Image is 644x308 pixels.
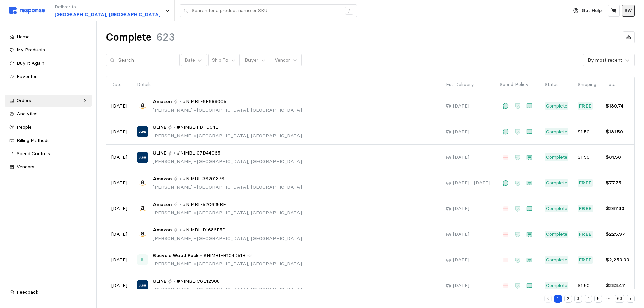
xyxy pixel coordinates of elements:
p: • [179,175,181,183]
p: • [173,149,175,157]
p: Complete [546,256,567,264]
p: Complete [546,179,567,187]
a: Spend Controls [5,148,92,160]
a: Home [5,31,92,43]
p: [GEOGRAPHIC_DATA], [GEOGRAPHIC_DATA] [55,11,160,18]
p: [DATE] [453,282,469,289]
p: Status [545,81,568,88]
span: Favorites [17,73,38,79]
p: [DATE] [111,153,127,161]
p: Complete [546,205,567,212]
p: • [179,201,181,208]
p: $81.50 [606,153,629,161]
span: • [193,286,197,292]
p: • [173,278,175,285]
p: [DATE] [453,102,469,110]
p: $2,250.00 [606,256,629,264]
button: Get Help [569,4,606,17]
p: [DATE] [453,256,469,264]
span: #NIMBL-B104D51B [203,252,246,259]
p: Free [579,231,592,238]
p: • [179,98,181,105]
span: Vendors [17,164,34,170]
span: Home [17,33,30,40]
a: Analytics [5,108,92,120]
p: [PERSON_NAME] [GEOGRAPHIC_DATA], [GEOGRAPHIC_DATA] [153,106,302,114]
p: [DATE] [453,205,469,212]
button: Feedback [5,286,92,299]
span: ULINE [153,149,166,157]
div: / [345,7,353,15]
span: My Products [17,47,45,53]
span: • [193,184,197,190]
p: Complete [546,128,567,136]
span: Amazon [153,226,172,234]
p: • [173,124,175,131]
img: Amazon [137,177,148,188]
p: $77.75 [606,179,629,187]
span: ULINE [153,278,166,285]
span: Recycle Wood Pack [137,254,148,265]
p: $130.74 [606,102,629,110]
p: Spend Policy [500,81,535,88]
span: Amazon [153,201,172,208]
p: [DATE] [111,205,127,212]
input: Search for a product name or SKU [192,5,341,17]
span: #NIMBL-52C635BE [183,201,226,208]
p: $267.30 [606,205,629,212]
div: By most recent [588,56,622,64]
button: 3 [574,295,582,303]
button: 4 [585,295,592,303]
button: SW [622,5,635,17]
p: [PERSON_NAME] [GEOGRAPHIC_DATA], [GEOGRAPHIC_DATA] [153,184,302,191]
p: $1.50 [578,153,596,161]
a: Buy It Again [5,57,92,69]
p: [DATE] [111,256,127,264]
p: [DATE] [111,128,127,136]
span: Spend Controls [17,150,50,157]
p: $1.50 [578,282,596,289]
p: Buyer [245,56,258,64]
button: Vendor [271,54,302,67]
a: Billing Methods [5,135,92,147]
p: [DATE] [453,231,469,238]
p: • [200,252,202,259]
p: [DATE] [111,231,127,238]
a: People [5,121,92,134]
button: 2 [564,295,572,303]
p: Free [579,205,592,212]
p: Vendor [275,56,290,64]
span: • [193,107,197,113]
span: • [193,158,197,164]
p: Free [579,256,592,264]
p: [DATE] [111,179,127,187]
p: Shipping [578,81,596,88]
p: Details [137,81,436,88]
p: Total [606,81,629,88]
p: Deliver to [55,3,160,11]
img: Amazon [137,100,148,112]
button: 1 [554,295,562,303]
h1: 623 [156,31,175,44]
p: [PERSON_NAME] [GEOGRAPHIC_DATA], [GEOGRAPHIC_DATA] [153,235,302,242]
p: Ship To [212,56,228,64]
div: Orders [17,97,80,104]
button: Ship To [208,54,240,67]
p: Complete [546,282,567,289]
span: • [193,210,197,216]
p: [PERSON_NAME] [GEOGRAPHIC_DATA], [GEOGRAPHIC_DATA] [153,132,302,140]
span: ULINE [153,124,166,131]
p: [DATE] [453,128,469,136]
img: ULINE [137,152,148,163]
p: SW [624,7,632,15]
button: 5 [594,295,602,303]
a: Vendors [5,161,92,173]
span: • [193,261,197,267]
img: ULINE [137,126,148,137]
img: Amazon [137,229,148,240]
span: #NIMBL-36201376 [183,175,224,183]
span: • [193,235,197,241]
span: Buy It Again [17,60,44,66]
span: Analytics [17,111,38,117]
button: 63 [615,295,624,303]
